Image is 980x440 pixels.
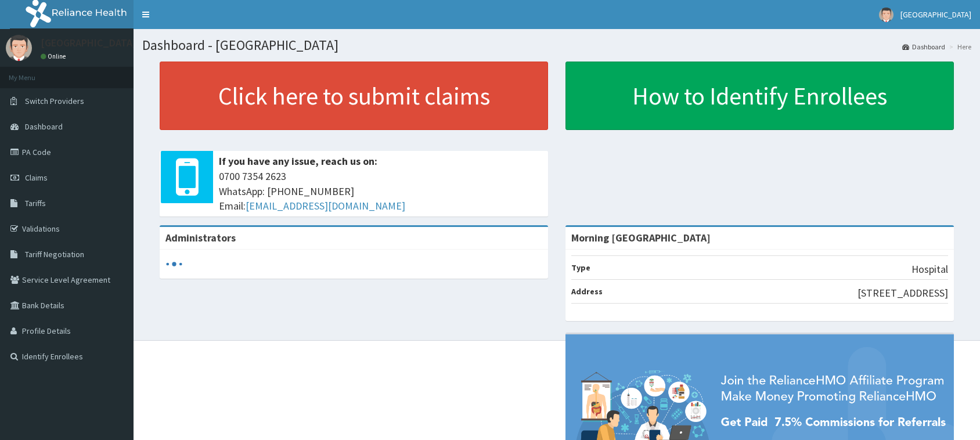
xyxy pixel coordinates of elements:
a: How to Identify Enrollees [565,62,954,130]
p: [STREET_ADDRESS] [858,286,948,301]
p: Hospital [911,262,948,277]
span: 0700 7354 2623 WhatsApp: [PHONE_NUMBER] Email: [219,169,542,214]
span: [GEOGRAPHIC_DATA] [900,9,971,20]
strong: Morning [GEOGRAPHIC_DATA] [571,231,711,244]
img: User Image [6,35,32,61]
span: Switch Providers [25,96,84,106]
b: If you have any issue, reach us on: [219,154,377,168]
b: Address [571,286,603,297]
h1: Dashboard - [GEOGRAPHIC_DATA] [142,38,971,53]
b: Type [571,262,590,273]
span: Tariffs [25,198,46,208]
span: Dashboard [25,121,63,132]
span: Tariff Negotiation [25,249,84,259]
a: Online [41,52,69,60]
li: Here [946,42,971,52]
a: [EMAIL_ADDRESS][DOMAIN_NAME] [246,199,405,212]
a: Dashboard [902,42,945,52]
p: [GEOGRAPHIC_DATA] [41,38,136,48]
b: Administrators [165,231,236,244]
img: User Image [879,8,893,22]
svg: audio-loading [165,255,183,273]
span: Claims [25,172,48,183]
a: Click here to submit claims [160,62,548,130]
